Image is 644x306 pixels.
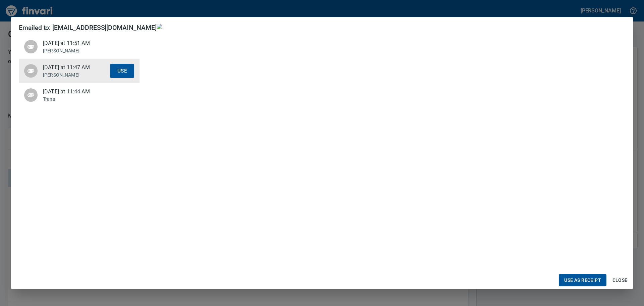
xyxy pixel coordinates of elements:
span: [DATE] at 11:51 AM [43,39,110,47]
span: Use as Receipt [564,276,601,285]
button: Close [609,274,631,287]
div: [DATE] at 11:51 AM[PERSON_NAME] [19,35,140,59]
button: Use [110,64,134,78]
span: Close [612,276,628,285]
span: Use [117,67,127,75]
span: [DATE] at 11:44 AM [43,88,110,96]
img: receipts%2Ftapani%2F2025-10-06%2Fl55N879Fyfai01r4rsZ6daO1cOf1__VV6n7CG1LdyPwU376vC3.jpg [157,24,625,29]
h4: Emailed to: [EMAIL_ADDRESS][DOMAIN_NAME] [19,24,157,32]
button: Use as Receipt [559,274,606,287]
p: Trans [43,96,110,102]
div: [DATE] at 11:44 AMTrans [19,83,140,107]
p: [PERSON_NAME] [43,47,110,54]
